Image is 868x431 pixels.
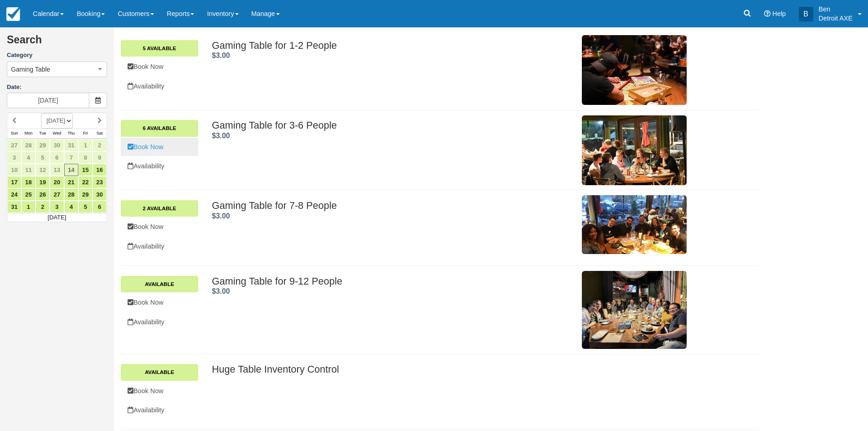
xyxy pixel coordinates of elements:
[92,164,107,176] a: 16
[121,293,198,312] a: Book Now
[212,52,230,59] span: $3.00
[7,129,21,139] th: Sun
[764,10,770,17] i: Help
[50,139,64,151] a: 30
[121,313,198,332] a: Availability
[92,176,107,188] a: 23
[21,139,36,151] a: 28
[50,188,64,201] a: 27
[50,129,64,139] th: Wed
[7,213,107,222] td: [DATE]
[582,115,687,185] img: M29-1
[50,164,64,176] a: 13
[121,276,198,292] a: Available
[121,40,198,57] a: 5 Available
[78,139,92,151] a: 1
[799,7,813,21] div: B
[36,151,50,164] a: 5
[582,271,687,349] img: M182-1
[582,35,687,105] img: M28-1
[64,201,78,213] a: 4
[64,164,78,176] a: 14
[212,132,230,140] span: $3.00
[64,176,78,188] a: 21
[78,188,92,201] a: 29
[819,14,853,23] p: Detroit AXE
[212,276,528,287] h2: Gaming Table for 9-12 People
[121,77,198,96] a: Availability
[212,120,528,131] h2: Gaming Table for 3-6 People
[212,287,230,295] span: $3.00
[21,164,36,176] a: 11
[212,287,230,295] strong: Price: $3
[36,176,50,188] a: 19
[92,139,107,151] a: 2
[212,132,230,140] strong: Price: $3
[7,34,107,51] h2: Search
[121,401,198,420] a: Availability
[21,201,36,213] a: 1
[212,364,687,375] h2: Huge Table Inventory Control
[92,201,107,213] a: 6
[64,139,78,151] a: 31
[36,201,50,213] a: 2
[6,7,20,21] img: checkfront-main-nav-mini-logo.png
[7,83,107,92] label: Date:
[7,51,107,60] label: Category
[212,52,230,59] strong: Price: $3
[36,129,50,139] th: Tue
[92,129,107,139] th: Sat
[64,151,78,164] a: 7
[212,212,230,220] strong: Price: $3
[50,176,64,188] a: 20
[212,200,528,211] h2: Gaming Table for 7-8 People
[36,164,50,176] a: 12
[64,188,78,201] a: 28
[212,212,230,220] span: $3.00
[121,218,198,236] a: Book Now
[121,138,198,156] a: Book Now
[582,195,687,254] img: M143-1
[7,176,21,188] a: 17
[7,139,21,151] a: 27
[78,129,92,139] th: Fri
[121,364,198,380] a: Available
[121,200,198,217] a: 2 Available
[121,120,198,136] a: 6 Available
[121,57,198,76] a: Book Now
[36,188,50,201] a: 26
[78,176,92,188] a: 22
[772,10,786,17] span: Help
[78,201,92,213] a: 5
[7,188,21,201] a: 24
[50,151,64,164] a: 6
[121,157,198,176] a: Availability
[7,164,21,176] a: 10
[78,151,92,164] a: 8
[121,237,198,256] a: Availability
[11,65,50,74] span: Gaming Table
[78,164,92,176] a: 15
[36,139,50,151] a: 29
[7,201,21,213] a: 31
[92,151,107,164] a: 9
[64,129,78,139] th: Thu
[21,129,36,139] th: Mon
[212,40,528,51] h2: Gaming Table for 1-2 People
[21,176,36,188] a: 18
[819,5,853,14] p: Ben
[7,151,21,164] a: 3
[21,151,36,164] a: 4
[92,188,107,201] a: 30
[21,188,36,201] a: 25
[50,201,64,213] a: 3
[121,382,198,400] a: Book Now
[7,62,107,77] button: Gaming Table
